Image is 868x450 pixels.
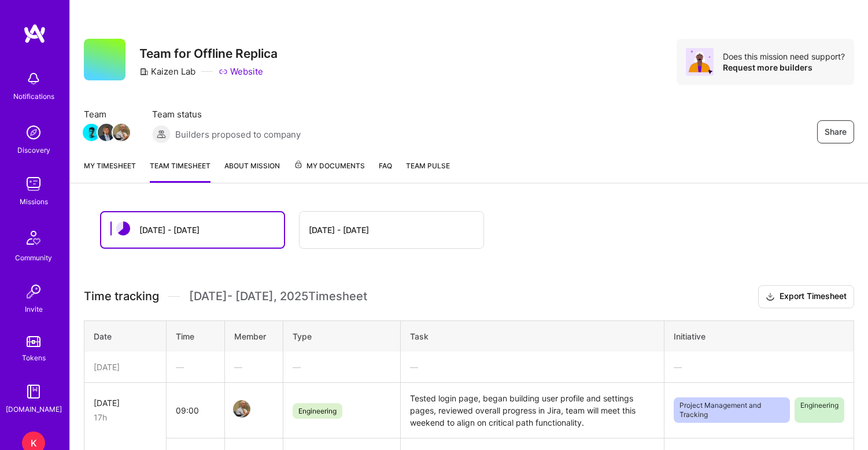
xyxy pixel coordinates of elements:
span: Engineering [795,397,844,423]
div: [DOMAIN_NAME] [6,403,62,415]
span: Time tracking [84,289,159,304]
img: bell [22,67,45,90]
a: About Mission [224,160,280,183]
img: Team Member Avatar [83,124,100,141]
img: Community [20,224,47,252]
span: Team [84,108,129,120]
div: — [293,361,391,373]
img: tokens [27,336,40,347]
i: icon Download [766,291,775,303]
div: — [410,361,655,373]
a: Team Member Avatar [234,399,249,419]
img: discovery [22,121,45,144]
div: — [234,361,274,373]
td: 09:00 [166,382,224,438]
a: Team Member Avatar [114,123,129,142]
div: Community [15,252,52,264]
a: Team Member Avatar [99,123,114,142]
span: Project Management and Tracking [674,397,790,423]
img: Team Member Avatar [113,124,130,141]
div: 17h [94,411,157,423]
div: Notifications [13,90,54,102]
th: Time [166,320,224,352]
span: Share [825,126,847,138]
div: [DATE] [94,361,157,373]
th: Member [225,320,283,352]
div: Invite [25,303,43,315]
a: My timesheet [84,160,136,183]
h3: Team for Offline Replica [139,46,278,61]
span: Team status [152,108,301,120]
div: Kaizen Lab [139,65,195,78]
img: logo [23,23,46,44]
a: FAQ [379,160,392,183]
span: My Documents [294,160,365,172]
div: Tokens [22,352,46,364]
img: Avatar [686,48,714,76]
button: Export Timesheet [758,285,854,308]
div: Missions [20,196,48,208]
a: Website [219,65,263,78]
span: Team Pulse [406,161,450,170]
img: Team Member Avatar [233,400,250,418]
img: guide book [22,380,45,403]
img: Team Member Avatar [98,124,115,141]
img: status icon [116,222,130,235]
th: Task [400,320,664,352]
a: My Documents [294,160,365,183]
span: [DATE] - [DATE] , 2025 Timesheet [189,289,367,304]
th: Initiative [664,320,854,352]
div: [DATE] [94,397,157,409]
a: Team Pulse [406,160,450,183]
img: teamwork [22,172,45,196]
div: — [674,361,844,373]
td: Tested login page, began building user profile and settings pages, reviewed overall progress in J... [400,382,664,438]
div: [DATE] - [DATE] [139,224,200,236]
img: Builders proposed to company [152,125,171,143]
div: Request more builders [723,62,845,73]
a: Team timesheet [150,160,210,183]
div: Discovery [17,144,50,156]
th: Date [84,320,167,352]
img: Invite [22,280,45,303]
span: Engineering [293,403,342,419]
th: Type [283,320,401,352]
div: [DATE] - [DATE] [309,224,369,236]
div: Does this mission need support? [723,51,845,62]
div: — [176,361,215,373]
a: Team Member Avatar [84,123,99,142]
span: Builders proposed to company [175,128,301,141]
i: icon CompanyGray [139,67,149,76]
button: Share [817,120,854,143]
